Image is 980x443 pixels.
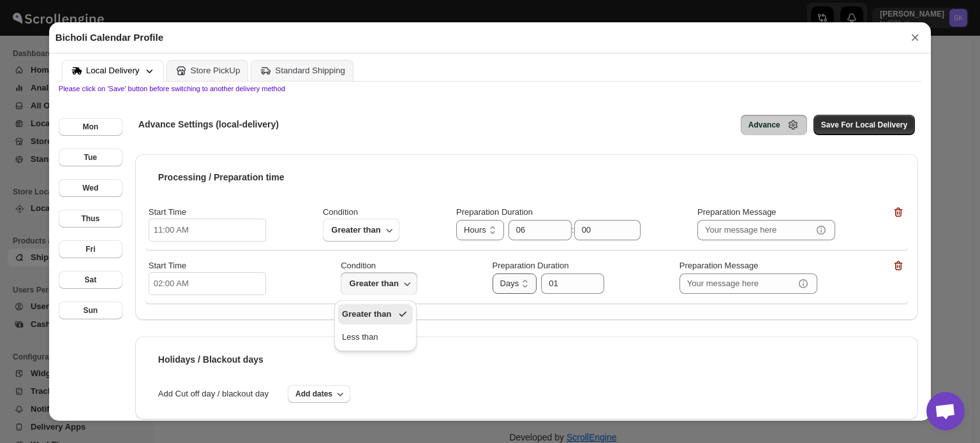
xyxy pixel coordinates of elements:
[145,388,281,400] span: Add Cut off day / blackout day
[541,273,585,294] input: day count
[748,120,780,130] div: Advance
[509,220,553,240] input: HH
[82,122,98,132] div: Mon
[456,206,533,220] p: Preparation Duration
[84,152,97,163] div: Tue
[341,272,417,295] button: Greater than
[323,207,358,218] span: Condition
[85,244,95,254] div: Fri
[493,259,569,273] p: Preparation Duration
[926,392,965,430] div: Open chat
[342,308,391,321] div: Greater than
[330,222,382,238] span: Greater than
[59,210,122,228] button: Thus
[679,259,759,273] p: Preparation Message
[338,304,413,324] button: Greater than
[62,60,164,82] button: Local Delivery
[697,206,776,220] p: Preparation Message
[821,120,907,130] span: Save For Local Delivery
[679,273,794,294] input: Your message here
[149,259,186,272] p: Start Time
[338,327,413,347] button: Less than
[86,66,140,75] div: Local Delivery
[905,29,924,47] button: ×
[574,220,621,240] input: MM
[741,115,807,135] button: Advance
[59,149,122,166] button: Tue
[697,220,812,240] input: Your message here
[59,179,122,197] button: Wed
[56,31,163,44] h2: Bicholi Calendar Profile
[813,115,915,135] button: Save For Local Delivery
[82,183,98,193] div: Wed
[138,118,279,131] h5: Advance Settings (local-delivery)
[341,261,376,272] span: Condition
[83,305,98,316] div: Sun
[275,66,345,75] div: Standard Shipping
[323,219,399,242] button: Greater than
[158,353,264,366] h5: Holidays / Blackout days
[191,66,241,75] div: Store PickUp
[342,331,378,344] div: Less than
[158,171,285,184] h5: Processing / Preparation time
[288,385,350,403] button: Add dates
[59,118,122,136] button: Mon
[167,60,249,81] button: Store PickUp
[149,206,186,219] p: Start Time
[59,271,122,289] button: Sat
[81,214,100,224] div: Thus
[251,60,353,81] button: Standard Shipping
[348,276,399,291] span: Greater than
[505,220,641,240] div: :
[59,85,921,92] p: Please click on 'Save' button before switching to another delivery method
[59,301,122,319] button: Sun
[295,389,332,399] span: Add dates
[84,275,96,285] div: Sat
[59,240,122,258] button: Fri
